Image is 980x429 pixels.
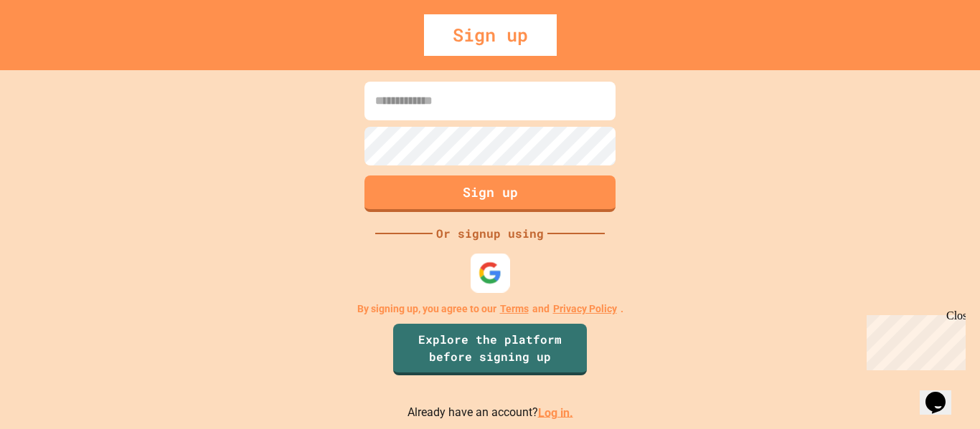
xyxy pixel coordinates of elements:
a: Explore the platform before signing up [393,324,587,375]
div: Sign up [424,14,557,56]
a: Log in. [538,405,573,419]
a: Terms [500,302,529,317]
div: Chat with us now!Close [6,6,99,91]
iframe: chat widget [861,309,966,370]
div: Or signup using [433,225,547,242]
p: By signing up, you agree to our and . [357,302,623,317]
button: Sign up [364,175,616,212]
a: Privacy Policy [553,302,617,317]
iframe: chat widget [920,372,966,415]
p: Already have an account? [407,404,573,422]
img: google-icon.svg [479,261,502,284]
